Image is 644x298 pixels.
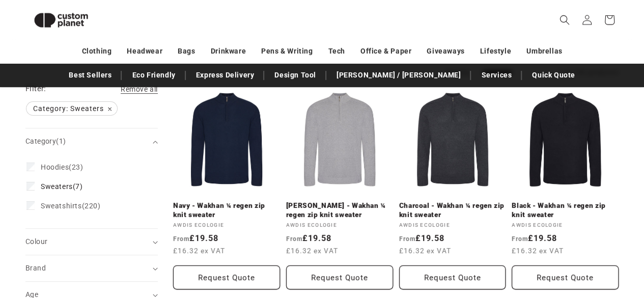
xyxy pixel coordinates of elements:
[173,265,280,289] button: Request Quote
[261,42,313,60] a: Pens & Writing
[25,229,158,255] summary: Colour (0 selected)
[25,102,118,115] a: Category: Sweaters
[399,201,506,219] a: Charcoal - Wakhan ¼ regen zip knit sweater
[64,66,117,84] a: Best Sellers
[25,83,46,95] h2: Filter:
[553,9,576,31] summary: Search
[399,265,506,289] button: Request Quote
[127,42,162,60] a: Headwear
[526,42,562,60] a: Umbrellas
[41,202,82,210] span: Sweatshirts
[25,264,46,272] span: Brand
[41,182,73,191] span: Sweaters
[527,66,580,84] a: Quick Quote
[286,201,393,219] a: [PERSON_NAME] - Wakhan ¼ regen zip knit sweater
[191,66,260,84] a: Express Delivery
[480,42,511,60] a: Lifestyle
[127,66,180,84] a: Eco Friendly
[121,83,158,96] a: Remove all
[328,42,345,60] a: Tech
[41,201,101,210] span: (220)
[173,201,280,219] a: Navy - Wakhan ¼ regen zip knit sweater
[476,66,517,84] a: Services
[56,137,66,145] span: (1)
[25,137,66,145] span: Category
[41,162,83,172] span: (23)
[25,255,158,281] summary: Brand (0 selected)
[25,237,47,246] span: Colour
[41,163,69,171] span: Hoodies
[26,102,117,115] span: Category: Sweaters
[427,42,464,60] a: Giveaways
[121,85,158,93] span: Remove all
[178,42,195,60] a: Bags
[82,42,112,60] a: Clothing
[41,182,83,191] span: (7)
[360,42,411,60] a: Office & Paper
[25,4,97,36] img: Custom Planet
[269,66,321,84] a: Design Tool
[474,188,644,298] iframe: Chat Widget
[331,66,466,84] a: [PERSON_NAME] / [PERSON_NAME]
[25,128,158,154] summary: Category (1 selected)
[211,42,246,60] a: Drinkware
[286,265,393,289] button: Request Quote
